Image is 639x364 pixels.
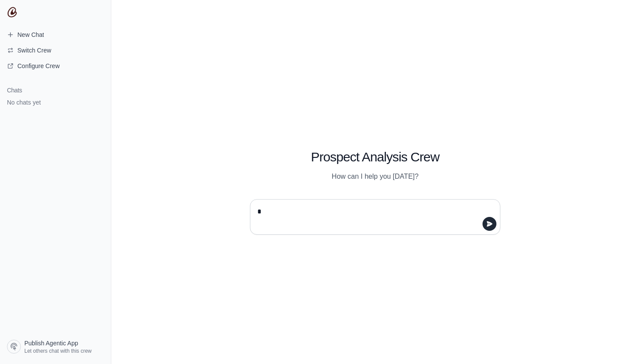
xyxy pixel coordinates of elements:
h1: Prospect Analysis Crew [250,149,500,165]
p: How can I help you [DATE]? [250,171,500,182]
span: Let others chat with this crew [24,348,92,354]
a: New Chat [3,28,107,42]
iframe: Chat Widget [596,322,639,364]
span: Switch Crew [17,46,51,55]
span: New Chat [17,30,44,39]
a: Configure Crew [3,59,107,73]
img: CrewAI Logo [7,7,17,17]
a: Publish Agentic App Let others chat with this crew [3,336,107,357]
span: Configure Crew [17,62,60,70]
button: Switch Crew [3,43,107,57]
span: Publish Agentic App [24,339,78,348]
